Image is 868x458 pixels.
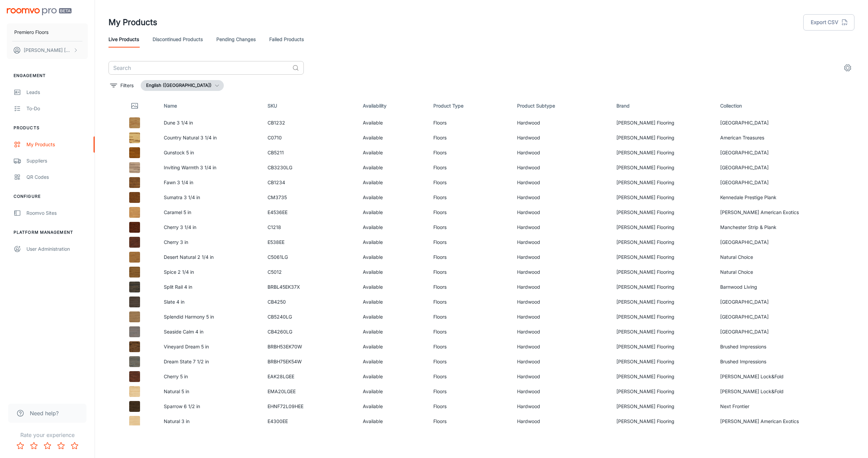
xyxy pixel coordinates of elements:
[512,384,611,399] td: Hardwood
[164,164,257,171] p: Inviting Warmth 3 1/4 in
[164,298,257,306] p: Slate 4 in
[26,141,88,148] div: My Products
[512,324,611,339] td: Hardwood
[357,414,428,429] td: Available
[428,414,512,429] td: Floors
[611,414,715,429] td: [PERSON_NAME] Flooring
[611,145,715,160] td: [PERSON_NAME] Flooring
[512,369,611,384] td: Hardwood
[357,294,428,309] td: Available
[611,309,715,324] td: [PERSON_NAME] Flooring
[715,175,818,190] td: [GEOGRAPHIC_DATA]
[611,160,715,175] td: [PERSON_NAME] Flooring
[611,369,715,384] td: [PERSON_NAME] Flooring
[512,280,611,294] td: Hardwood
[164,358,257,365] p: Dream State 7 1/2 in
[428,96,512,115] th: Product Type
[512,414,611,429] td: Hardwood
[428,384,512,399] td: Floors
[26,157,88,165] div: Suppliers
[715,265,818,280] td: Natural Choice
[164,418,257,425] p: Natural 3 in
[611,175,715,190] td: [PERSON_NAME] Flooring
[357,339,428,354] td: Available
[262,354,357,369] td: BRBH75EK54W
[428,220,512,235] td: Floors
[428,354,512,369] td: Floors
[262,309,357,324] td: CB5240LG
[24,46,72,54] p: [PERSON_NAME] [PERSON_NAME]
[26,173,88,181] div: QR Codes
[14,439,27,453] button: Rate 1 star
[428,309,512,324] td: Floors
[428,115,512,130] td: Floors
[715,250,818,265] td: Natural Choice
[262,190,357,205] td: CM3735
[715,399,818,414] td: Next Frontier
[428,190,512,205] td: Floors
[262,96,357,115] th: SKU
[164,238,257,246] p: Cherry 3 in
[26,89,88,96] div: Leads
[131,102,139,110] svg: Thumbnail
[26,209,88,217] div: Roomvo Sites
[428,145,512,160] td: Floors
[611,399,715,414] td: [PERSON_NAME] Flooring
[611,324,715,339] td: [PERSON_NAME] Flooring
[512,115,611,130] td: Hardwood
[611,339,715,354] td: [PERSON_NAME] Flooring
[357,160,428,175] td: Available
[715,205,818,220] td: [PERSON_NAME] American Exotics
[715,190,818,205] td: Kennedale Prestige Plank
[715,384,818,399] td: [PERSON_NAME] Lock&Fold
[262,115,357,130] td: CB1232
[357,265,428,280] td: Available
[841,61,854,75] button: settings
[108,61,290,75] input: Search
[512,399,611,414] td: Hardwood
[262,294,357,309] td: CB4250
[357,205,428,220] td: Available
[262,145,357,160] td: CB5211
[611,280,715,294] td: [PERSON_NAME] Flooring
[164,224,257,231] p: Cherry 3 1/4 in
[68,439,81,453] button: Rate 5 star
[715,145,818,160] td: [GEOGRAPHIC_DATA]
[715,130,818,145] td: American Treasures
[715,369,818,384] td: [PERSON_NAME] Lock&Fold
[164,283,257,291] p: Split Rail 4 in
[428,324,512,339] td: Floors
[611,96,715,115] th: Brand
[262,265,357,280] td: C5012
[428,265,512,280] td: Floors
[803,14,854,31] button: Export CSV
[611,250,715,265] td: [PERSON_NAME] Flooring
[428,294,512,309] td: Floors
[715,160,818,175] td: [GEOGRAPHIC_DATA]
[428,205,512,220] td: Floors
[611,205,715,220] td: [PERSON_NAME] Flooring
[512,145,611,160] td: Hardwood
[164,313,257,321] p: Splendid Harmony 5 in
[428,250,512,265] td: Floors
[357,175,428,190] td: Available
[164,209,257,216] p: Caramel 5 in
[108,31,139,47] a: Live Products
[428,280,512,294] td: Floors
[512,354,611,369] td: Hardwood
[512,339,611,354] td: Hardwood
[428,369,512,384] td: Floors
[512,175,611,190] td: Hardwood
[715,115,818,130] td: [GEOGRAPHIC_DATA]
[512,160,611,175] td: Hardwood
[715,339,818,354] td: Brushed Impressions
[262,414,357,429] td: E4300EE
[512,205,611,220] td: Hardwood
[357,220,428,235] td: Available
[158,96,262,115] th: Name
[164,119,257,127] p: Dune 3 1/4 in
[611,294,715,309] td: [PERSON_NAME] Flooring
[611,265,715,280] td: [PERSON_NAME] Flooring
[428,130,512,145] td: Floors
[262,205,357,220] td: E4536EE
